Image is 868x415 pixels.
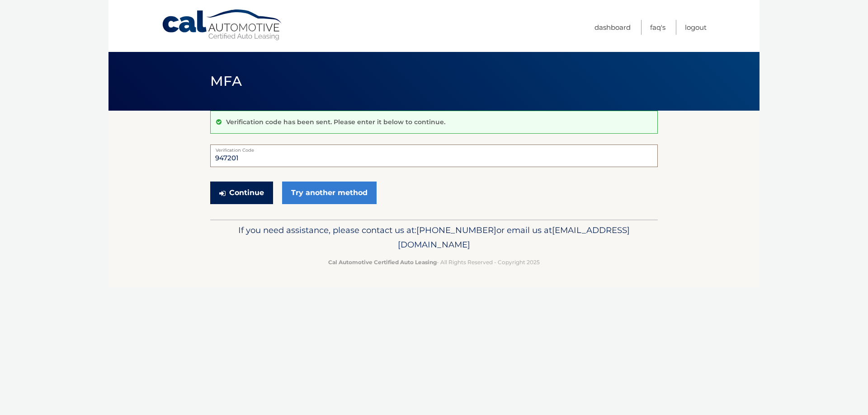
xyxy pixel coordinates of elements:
[161,9,283,41] a: Cal Automotive
[210,145,658,167] input: Verification Code
[216,223,652,252] p: If you need assistance, please contact us at: or email us at
[210,73,242,89] span: MFA
[650,20,665,35] a: FAQ's
[398,225,630,250] span: [EMAIL_ADDRESS][DOMAIN_NAME]
[216,257,652,267] p: - All Rights Reserved - Copyright 2025
[594,20,631,35] a: Dashboard
[328,259,437,266] strong: Cal Automotive Certified Auto Leasing
[416,225,496,235] span: [PHONE_NUMBER]
[210,145,658,152] label: Verification Code
[685,20,707,35] a: Logout
[226,118,445,126] p: Verification code has been sent. Please enter it below to continue.
[282,182,377,204] a: Try another method
[210,182,273,204] button: Continue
